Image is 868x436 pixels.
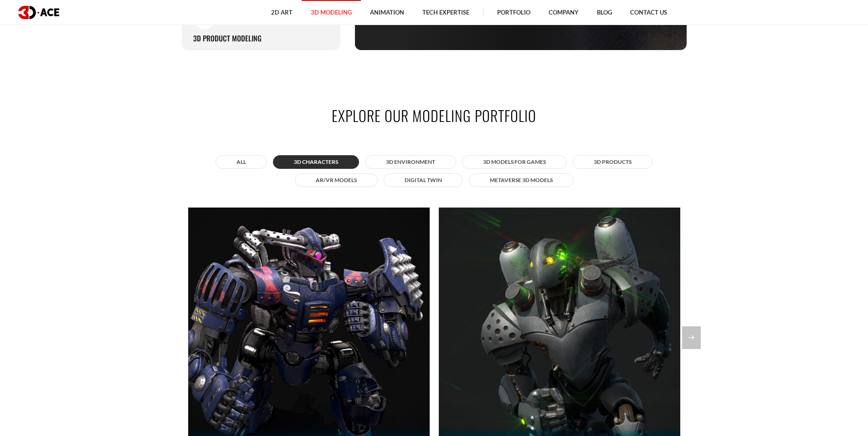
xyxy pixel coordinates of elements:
[295,173,378,187] button: AR/VR Models
[216,155,267,169] button: All
[384,173,463,187] button: Digital twin
[462,155,567,169] button: 3D Models for Games
[682,326,701,349] div: Next slide
[573,155,652,169] button: 3D Products
[193,34,262,43] h3: 3D Product Modeling
[469,173,574,187] button: Metaverse 3D Models
[18,6,59,19] img: logo dark
[181,105,687,126] h2: Explore our modeling portfolio
[273,155,359,169] button: 3D Characters
[365,155,456,169] button: 3D Environment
